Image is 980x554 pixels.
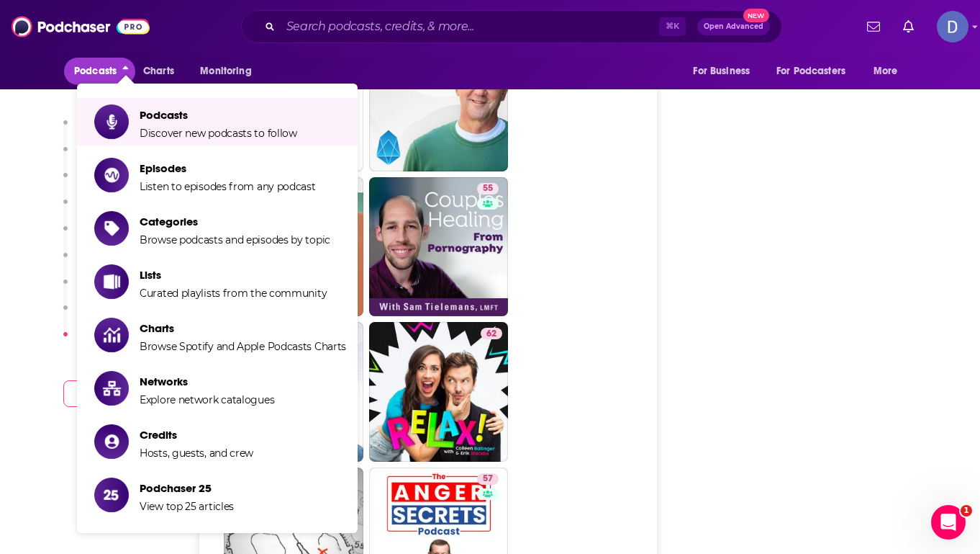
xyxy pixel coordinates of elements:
button: Open AdvancedNew [697,18,770,35]
span: Categories [140,215,330,228]
button: Reach & Audience [63,115,176,142]
button: Charts [63,221,114,248]
a: 57 [477,473,499,485]
button: open menu [767,58,866,85]
a: 62 [369,322,509,462]
span: Networks [140,375,274,388]
button: Contact Podcast [63,380,176,407]
button: Social [63,169,112,195]
a: 55 [477,183,499,195]
span: Monitoring [200,61,251,81]
span: 62 [486,327,496,341]
span: Logged in as dianawurster [937,11,968,43]
img: User Profile [937,11,968,43]
span: Podcasts [74,61,117,81]
button: Show profile menu [937,11,968,43]
span: Open Advanced [704,23,763,30]
a: Show notifications dropdown [897,14,920,39]
span: Charts [140,321,346,335]
a: 62 [481,328,502,339]
span: Podcasts [140,108,297,122]
a: Show notifications dropdown [861,14,886,39]
span: Lists [140,268,327,282]
span: More [874,61,898,81]
span: Hosts, guests, and crew [140,447,253,460]
button: Sponsors [63,274,127,301]
span: 55 [483,182,493,196]
span: Charts [143,61,174,81]
a: 55 [369,177,509,317]
span: Curated playlists from the community [140,287,327,300]
a: Charts [134,58,183,85]
img: Podchaser - Follow, Share and Rate Podcasts [12,13,150,40]
iframe: Intercom live chat [931,505,966,540]
span: Browse podcasts and episodes by topic [140,233,330,246]
span: ⌘ K [659,17,686,36]
div: Search podcasts, credits, & more... [241,10,782,43]
button: open menu [683,58,768,85]
a: 56 [369,32,509,171]
span: View top 25 articles [140,500,234,513]
button: close menu [64,58,135,85]
button: open menu [863,58,916,85]
span: For Business [693,61,750,81]
span: 1 [961,505,972,517]
span: New [743,9,769,22]
button: Details [63,301,115,328]
button: Similar [63,327,114,354]
input: Search podcasts, credits, & more... [281,15,659,38]
span: Explore network catalogues [140,393,274,406]
button: Content [63,142,122,169]
span: Discover new podcasts to follow [140,127,297,140]
span: For Podcasters [776,61,845,81]
span: Listen to episodes from any podcast [140,180,316,193]
span: Podchaser 25 [140,481,234,495]
span: Credits [140,428,253,442]
span: Episodes [140,161,316,175]
button: open menu [190,58,270,85]
span: 57 [483,472,493,486]
span: Browse Spotify and Apple Podcasts Charts [140,340,346,353]
button: Rate Card [63,248,132,274]
button: Contacts [63,195,127,221]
